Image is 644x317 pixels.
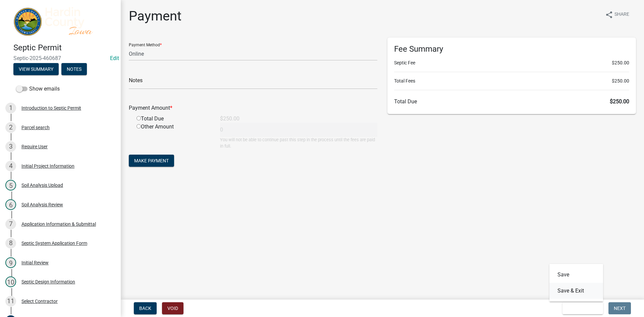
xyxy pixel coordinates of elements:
button: Void [162,302,183,314]
wm-modal-confirm: Notes [61,67,87,72]
a: Edit [110,55,119,61]
div: Soil Analysis Upload [21,183,63,188]
h6: Fee Summary [394,44,629,54]
div: Select Contractor [21,299,58,304]
h1: Payment [129,8,181,24]
button: Save & Exit [562,302,603,314]
label: Show emails [16,85,60,93]
div: Require User [21,144,48,149]
span: Next [614,306,626,311]
div: Save & Exit [549,264,603,302]
li: Septic Fee [394,59,629,66]
wm-modal-confirm: Summary [13,67,59,72]
div: 9 [5,257,16,268]
div: 1 [5,103,16,113]
div: 3 [5,141,16,152]
span: Back [139,306,151,311]
span: $250.00 [612,59,629,66]
span: Save & Exit [568,306,594,311]
div: 7 [5,219,16,229]
div: Application Information & Submittal [21,222,96,226]
div: 10 [5,276,16,287]
div: Introduction to Septic Permit [21,106,81,110]
div: 8 [5,238,16,249]
div: Septic System Application Form [21,241,87,246]
span: Septic-2025-460687 [13,55,107,61]
div: 11 [5,296,16,307]
div: Initial Project Information [21,164,74,168]
button: View Summary [13,63,59,75]
button: Notes [61,63,87,75]
div: Parcel search [21,125,50,130]
div: 2 [5,122,16,133]
button: Save & Exit [549,283,603,299]
img: Hardin County, Iowa [13,7,110,36]
button: shareShare [600,8,635,21]
span: Make Payment [134,158,169,163]
button: Back [134,302,157,314]
li: Total Fees [394,77,629,85]
h6: Total Due [394,98,629,105]
button: Make Payment [129,155,174,167]
span: $250.00 [612,77,629,85]
div: Payment Amount [124,104,382,112]
div: Total Due [131,115,215,123]
div: Septic Design Information [21,279,75,284]
span: $250.00 [610,98,629,105]
i: share [605,11,613,19]
h4: Septic Permit [13,43,115,53]
button: Next [608,302,631,314]
div: 5 [5,180,16,191]
wm-modal-confirm: Edit Application Number [110,55,119,61]
div: Initial Review [21,260,49,265]
div: Soil Analysis Review [21,202,63,207]
div: 4 [5,161,16,171]
div: Other Amount [131,123,215,149]
span: Share [614,11,629,19]
button: Save [549,267,603,283]
div: 6 [5,199,16,210]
